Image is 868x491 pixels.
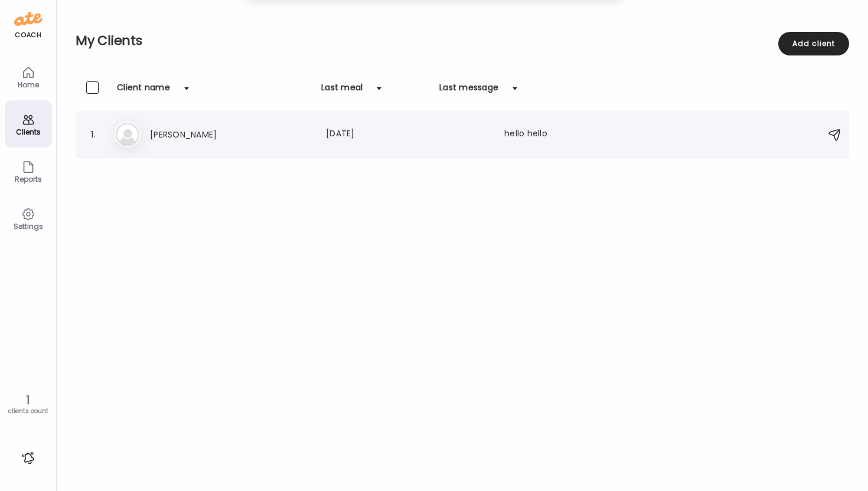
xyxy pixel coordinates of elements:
[4,407,52,415] div: clients count
[7,175,50,183] div: Reports
[504,127,608,142] div: hello hello
[326,127,430,142] div: [DATE]
[321,81,363,100] div: Last meal
[150,127,254,142] h3: [PERSON_NAME]
[117,81,170,100] div: Client name
[7,128,50,136] div: Clients
[86,127,100,142] div: 1.
[439,81,498,100] div: Last message
[778,32,849,55] div: Add client
[4,393,52,407] div: 1
[7,222,50,230] div: Settings
[76,32,849,50] h2: My Clients
[7,81,50,89] div: Home
[14,9,43,28] img: ate
[15,30,41,40] div: coach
